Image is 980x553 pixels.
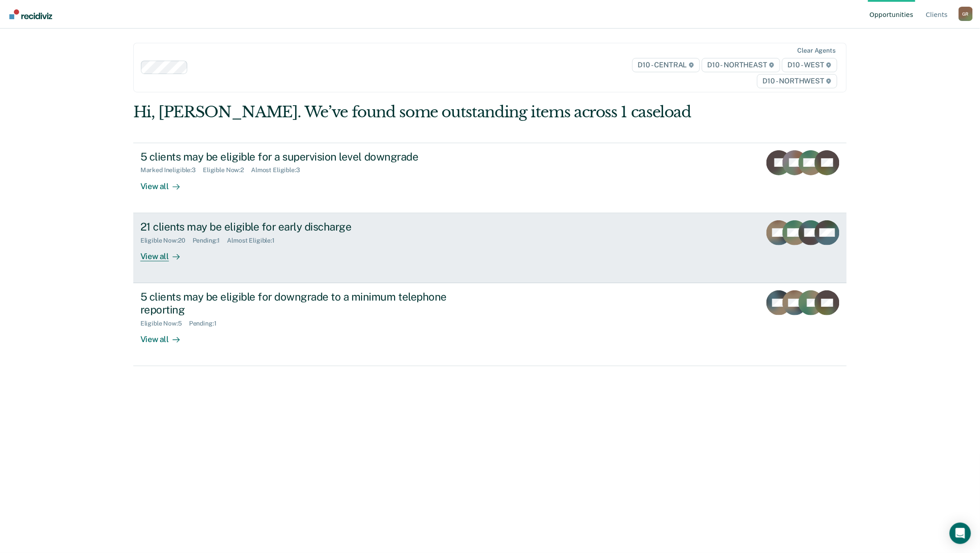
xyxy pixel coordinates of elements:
[757,74,837,88] span: D10 - NORTHWEST
[140,174,190,191] div: View all
[140,166,203,174] div: Marked Ineligible : 3
[251,166,307,174] div: Almost Eligible : 3
[133,283,847,366] a: 5 clients may be eligible for downgrade to a minimum telephone reportingEligible Now:5Pending:1Vi...
[227,237,282,244] div: Almost Eligible : 1
[702,58,780,72] span: D10 - NORTHEAST
[950,523,971,544] div: Open Intercom Messenger
[782,58,837,72] span: D10 - WEST
[140,327,190,344] div: View all
[203,166,251,174] div: Eligible Now : 2
[133,213,847,283] a: 21 clients may be eligible for early dischargeEligible Now:20Pending:1Almost Eligible:1View all
[959,7,973,21] button: Profile dropdown button
[140,244,190,261] div: View all
[140,290,453,316] div: 5 clients may be eligible for downgrade to a minimum telephone reporting
[189,320,224,327] div: Pending : 1
[632,58,700,72] span: D10 - CENTRAL
[133,143,847,213] a: 5 clients may be eligible for a supervision level downgradeMarked Ineligible:3Eligible Now:2Almos...
[798,47,836,54] div: Clear agents
[140,220,453,233] div: 21 clients may be eligible for early discharge
[140,150,453,163] div: 5 clients may be eligible for a supervision level downgrade
[9,9,52,19] img: Recidiviz
[140,237,193,244] div: Eligible Now : 20
[193,237,227,244] div: Pending : 1
[959,7,973,21] div: G R
[140,320,189,327] div: Eligible Now : 5
[133,103,704,121] div: Hi, [PERSON_NAME]. We’ve found some outstanding items across 1 caseload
